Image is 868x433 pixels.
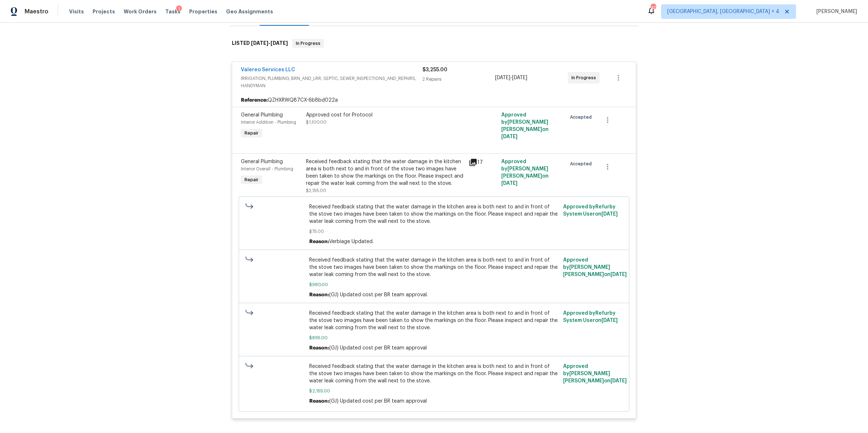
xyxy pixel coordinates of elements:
[306,158,464,187] div: Received feedback stating that the water damage in the kitchen area is both next to and in front ...
[329,399,427,404] span: (GJ) Updated cost per BR team approval
[93,8,115,15] span: Projects
[309,387,559,395] span: $2,155.00
[495,75,510,80] span: [DATE]
[293,40,323,47] span: In Progress
[813,8,857,15] span: [PERSON_NAME]
[309,292,329,297] span: Reason:
[165,9,180,14] span: Tasks
[241,120,296,124] span: Interior Addition - Plumbing
[306,120,327,124] span: $1,100.00
[242,176,261,183] span: Repair
[241,67,295,72] a: Valereo Services LLC
[124,8,157,15] span: Work Orders
[309,345,329,351] span: Reason:
[501,181,518,186] span: [DATE]
[329,345,427,351] span: (GJ) Updated cost per BR team approval
[309,239,329,244] span: Reason:
[230,32,638,55] div: LISTED [DATE]-[DATE]In Progress
[570,160,595,167] span: Accepted
[176,5,182,13] div: 1
[571,74,599,81] span: In Progress
[501,159,549,186] span: Approved by [PERSON_NAME] [PERSON_NAME] on
[251,41,288,46] span: -
[309,334,559,341] span: $895.00
[25,8,48,15] span: Maestro
[495,74,527,81] span: -
[570,114,595,121] span: Accepted
[610,378,627,383] span: [DATE]
[69,8,84,15] span: Visits
[232,39,288,48] h6: LISTED
[309,399,329,404] span: Reason:
[189,8,217,15] span: Properties
[241,113,283,118] span: General Plumbing
[271,41,288,46] span: [DATE]
[241,159,283,164] span: General Plumbing
[469,158,497,167] div: 17
[422,67,447,72] span: $3,255.00
[309,256,559,278] span: Received feedback stating that the water damage in the kitchen area is both next to and in front ...
[309,281,559,288] span: $980.00
[422,76,495,83] div: 2 Repairs
[306,188,326,193] span: $2,155.00
[251,41,268,46] span: [DATE]
[309,363,559,385] span: Received feedback stating that the water damage in the kitchen area is both next to and in front ...
[601,212,618,217] span: [DATE]
[501,134,518,139] span: [DATE]
[610,272,627,277] span: [DATE]
[242,130,261,137] span: Repair
[512,75,527,80] span: [DATE]
[563,311,618,323] span: Approved by Refurby System User on
[306,111,464,119] div: Approved cost for Protocol
[651,4,656,12] div: 40
[309,310,559,331] span: Received feedback stating that the water damage in the kitchen area is both next to and in front ...
[241,75,422,89] span: IRRIGATION, PLUMBING, BRN_AND_LRR, SEPTIC, SEWER_INSPECTIONS_AND_REPAIRS, HANDYMAN
[309,228,559,235] span: $75.00
[226,8,273,15] span: Geo Assignments
[241,167,293,171] span: Interior Overall - Plumbing
[232,94,636,107] div: QZHXRWQ87CX-6b8bd022a
[667,8,779,15] span: [GEOGRAPHIC_DATA], [GEOGRAPHIC_DATA] + 4
[241,97,268,104] b: Reference:
[563,364,627,383] span: Approved by [PERSON_NAME] [PERSON_NAME] on
[501,113,549,139] span: Approved by [PERSON_NAME] [PERSON_NAME] on
[601,318,618,323] span: [DATE]
[309,203,559,225] span: Received feedback stating that the water damage in the kitchen area is both next to and in front ...
[563,258,627,277] span: Approved by [PERSON_NAME] [PERSON_NAME] on
[329,292,428,297] span: (GJ) Updated cost per BR team approval.
[563,204,618,217] span: Approved by Refurby System User on
[329,239,374,244] span: Verbiage Updated.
